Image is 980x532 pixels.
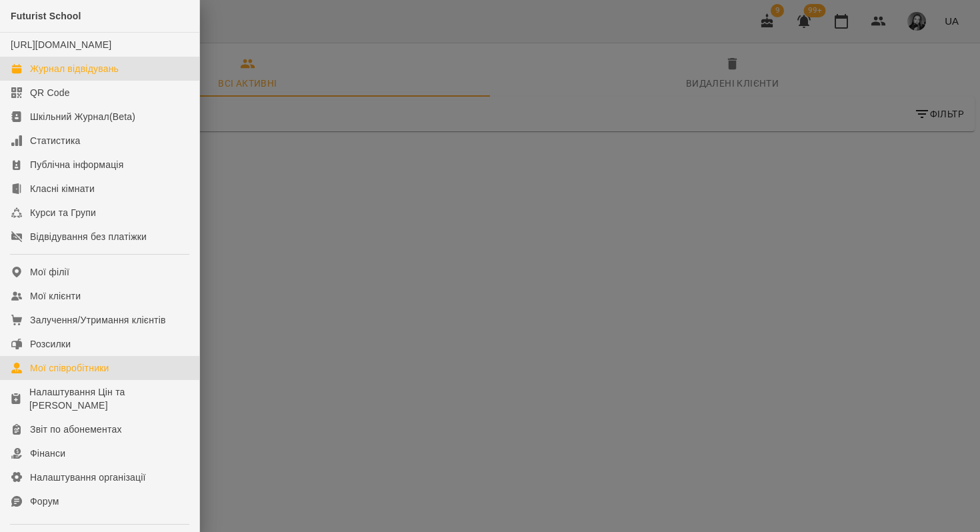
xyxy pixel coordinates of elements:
span: Futurist School [11,11,81,21]
div: Залучення/Утримання клієнтів [30,313,166,327]
div: Журнал відвідувань [30,62,119,75]
div: Звіт по абонементах [30,423,122,436]
div: Відвідування без платіжки [30,230,147,243]
div: Мої філії [30,265,69,279]
div: Шкільний Журнал(Beta) [30,110,135,123]
div: Налаштування організації [30,471,146,484]
div: Розсилки [30,337,71,351]
div: Класні кімнати [30,182,95,195]
div: QR Code [30,86,70,99]
div: Мої співробітники [30,361,109,375]
div: Мої клієнти [30,289,81,303]
div: Фінанси [30,447,65,460]
div: Форум [30,495,59,508]
div: Статистика [30,134,81,147]
div: Публічна інформація [30,158,123,171]
a: [URL][DOMAIN_NAME] [11,39,111,50]
div: Налаштування Цін та [PERSON_NAME] [29,385,189,412]
div: Курси та Групи [30,206,96,219]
